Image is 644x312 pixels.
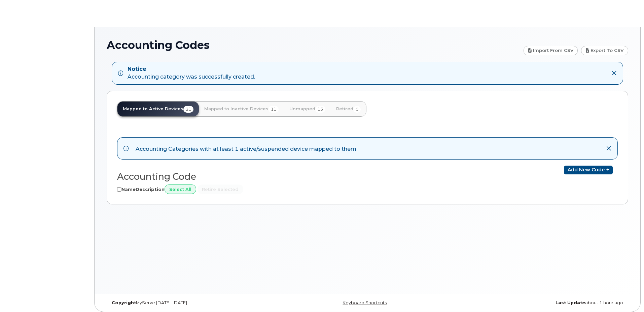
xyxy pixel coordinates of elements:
[136,185,165,194] th: Description
[107,300,281,306] div: MyServe [DATE]–[DATE]
[165,185,196,194] input: Select All
[284,102,331,116] a: Unmapped
[315,106,325,113] span: 13
[331,102,366,116] a: Retired
[269,106,279,113] span: 11
[199,102,284,116] a: Mapped to Inactive Devices
[117,172,362,182] h2: Accounting Code
[128,65,255,81] div: Accounting category was successfully created.
[117,102,199,116] a: Mapped to Active Devices
[581,46,628,55] a: Export to CSV
[564,166,613,174] a: Add new code
[353,106,361,113] span: 0
[454,300,628,306] div: about 1 hour ago
[136,144,356,153] div: Accounting Categories with at least 1 active/suspended device mapped to them
[128,65,255,73] strong: Notice
[107,39,520,51] h1: Accounting Codes
[112,300,136,305] strong: Copyright
[183,106,193,113] span: 21
[556,300,585,305] strong: Last Update
[121,185,136,194] th: Name
[343,300,387,305] a: Keyboard Shortcuts
[524,46,578,55] a: Import from CSV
